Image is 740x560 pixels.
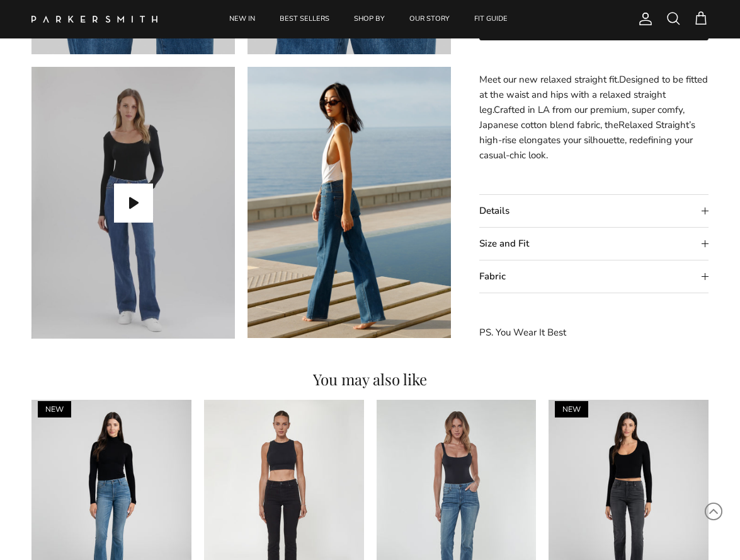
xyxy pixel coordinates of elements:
[479,325,709,340] p: PS. You Wear It Best
[114,184,153,223] button: Play video
[479,195,709,227] summary: Details
[479,103,685,131] span: Crafted in LA from our premium, super comfy, Japanese cotton blend fabric, the
[31,16,157,23] img: Parker Smith
[479,73,708,116] span: Designed to be fitted at the waist and hips with a relaxed straight leg.
[479,73,619,86] span: Meet our new relaxed straight fit.
[704,502,723,521] svg: Scroll to Top
[479,119,695,161] span: Relaxed Straight’s high-rise elongates your silhouette, redefining your casual-chic look.
[633,11,653,26] a: Account
[31,371,709,387] h4: You may also like
[479,228,709,260] summary: Size and Fit
[479,260,709,293] summary: Fabric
